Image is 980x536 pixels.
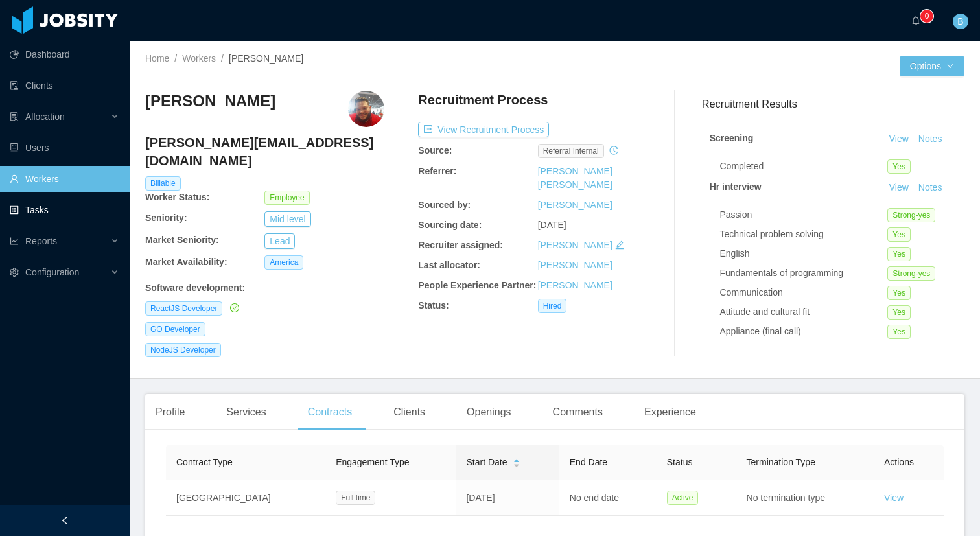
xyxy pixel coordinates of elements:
[145,235,219,245] b: Market Seniority:
[418,260,480,270] b: Last allocator:
[720,247,888,261] div: English
[538,144,604,158] span: Referral internal
[336,491,375,505] span: Full time
[570,457,607,467] span: End Date
[887,247,911,261] span: Yes
[720,227,888,241] div: Technical problem solving
[720,286,888,299] div: Communication
[264,211,310,227] button: Mid level
[10,112,19,121] i: icon: solution
[609,146,618,155] i: icon: history
[538,299,567,313] span: Hired
[887,227,911,242] span: Yes
[418,200,471,210] b: Sourced by:
[710,181,762,192] strong: Hr interview
[145,394,195,430] div: Profile
[720,266,888,280] div: Fundamentals of programming
[297,394,362,430] div: Contracts
[456,394,522,430] div: Openings
[887,208,935,222] span: Strong-yes
[336,457,409,467] span: Engagement Type
[900,56,964,76] button: Optionsicon: down
[230,303,239,312] i: icon: check-circle
[538,200,612,210] a: [PERSON_NAME]
[957,14,963,29] span: B
[884,457,914,467] span: Actions
[559,480,657,516] td: No end date
[145,176,181,191] span: Billable
[25,267,79,277] span: Configuration
[145,213,187,223] b: Seniority:
[25,236,57,246] span: Reports
[145,134,384,170] h4: [PERSON_NAME][EMAIL_ADDRESS][DOMAIN_NAME]
[174,53,177,64] span: /
[538,240,612,250] a: [PERSON_NAME]
[702,96,964,112] h3: Recruitment Results
[710,133,754,143] strong: Screening
[182,53,216,64] a: Workers
[10,166,119,192] a: icon: userWorkers
[264,233,295,249] button: Lead
[887,159,911,174] span: Yes
[348,91,384,127] img: b97a64d6-903c-4fbe-8736-1a7a32b6e104_664f90f5785bc-400w.png
[538,280,612,290] a: [PERSON_NAME]
[538,260,612,270] a: [PERSON_NAME]
[10,268,19,277] i: icon: setting
[10,197,119,223] a: icon: profileTasks
[418,166,456,176] b: Referrer:
[418,91,548,109] h4: Recruitment Process
[885,182,913,192] a: View
[913,180,948,196] button: Notes
[145,192,209,202] b: Worker Status:
[264,255,303,270] span: America
[634,394,706,430] div: Experience
[913,132,948,147] button: Notes
[264,191,309,205] span: Employee
[10,237,19,246] i: icon: line-chart
[615,240,624,250] i: icon: edit
[145,257,227,267] b: Market Availability:
[418,124,549,135] a: icon: exportView Recruitment Process
[513,457,520,466] div: Sort
[221,53,224,64] span: /
[736,480,874,516] td: No termination type
[887,325,911,339] span: Yes
[145,322,205,336] span: GO Developer
[216,394,276,430] div: Services
[720,325,888,338] div: Appliance (final call)
[418,220,482,230] b: Sourcing date:
[887,266,935,281] span: Strong-yes
[227,303,239,313] a: icon: check-circle
[145,343,221,357] span: NodeJS Developer
[145,301,222,316] span: ReactJS Developer
[229,53,303,64] span: [PERSON_NAME]
[538,166,612,190] a: [PERSON_NAME] [PERSON_NAME]
[145,283,245,293] b: Software development :
[418,145,452,156] b: Source:
[513,458,520,461] i: icon: caret-up
[383,394,436,430] div: Clients
[418,300,449,310] b: Status:
[466,456,507,469] span: Start Date
[10,41,119,67] a: icon: pie-chartDashboard
[720,208,888,222] div: Passion
[887,286,911,300] span: Yes
[538,220,566,230] span: [DATE]
[25,111,65,122] span: Allocation
[747,457,815,467] span: Termination Type
[720,305,888,319] div: Attitude and cultural fit
[176,457,233,467] span: Contract Type
[542,394,613,430] div: Comments
[10,73,119,99] a: icon: auditClients
[418,240,503,250] b: Recruiter assigned:
[911,16,920,25] i: icon: bell
[145,53,169,64] a: Home
[884,493,904,503] a: View
[166,480,325,516] td: [GEOGRAPHIC_DATA]
[885,134,913,144] a: View
[720,159,888,173] div: Completed
[513,462,520,466] i: icon: caret-down
[456,480,559,516] td: [DATE]
[418,122,549,137] button: icon: exportView Recruitment Process
[667,457,693,467] span: Status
